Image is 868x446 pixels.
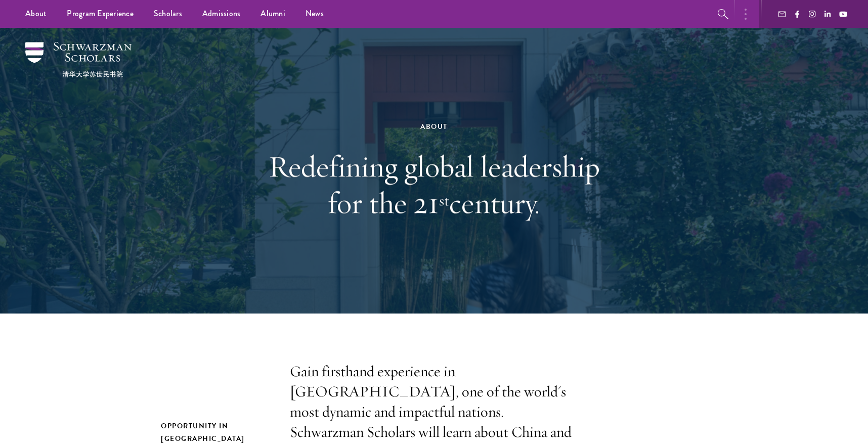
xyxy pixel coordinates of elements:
[25,42,132,77] img: Schwarzman Scholars
[259,148,609,221] h1: Redefining global leadership for the 21 century.
[439,191,449,210] sup: st
[161,420,270,445] h2: Opportunity in [GEOGRAPHIC_DATA]
[259,120,609,133] div: About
